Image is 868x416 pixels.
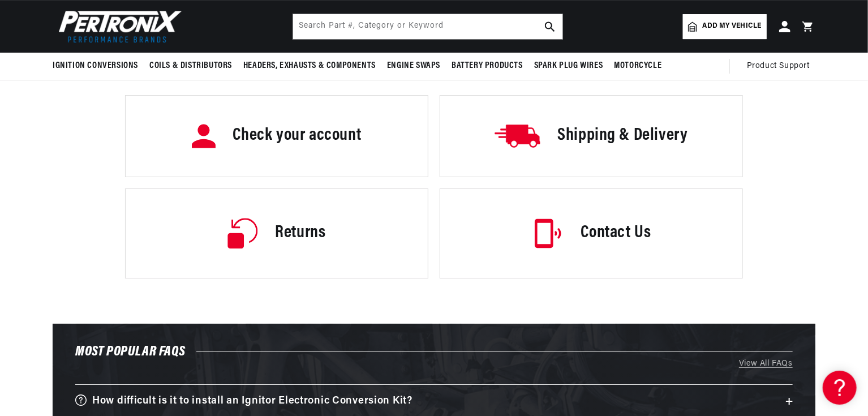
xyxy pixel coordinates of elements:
span: Engine Swaps [387,60,440,72]
span: Product Support [747,60,810,72]
img: Pertronix [53,7,183,46]
span: Most Popular FAQs [75,345,185,359]
input: Search Part #, Category or Keyword [293,14,562,39]
summary: Battery Products [446,53,528,79]
a: Add my vehicle [683,14,767,39]
summary: Engine Swaps [381,53,446,79]
span: Add my vehicle [703,21,762,32]
h3: Check your account [233,124,361,148]
summary: Ignition Conversions [53,53,144,79]
button: search button [538,14,562,39]
h3: Shipping & Delivery [557,124,687,148]
h3: How difficult is it to install an Ignitor Electronic Conversion Kit? [92,393,412,410]
h3: Returns [275,221,325,245]
h3: Contact Us [581,221,651,245]
img: Contact Us [532,217,564,250]
summary: Product Support [747,53,815,80]
span: Ignition Conversions [53,60,138,72]
span: Coils & Distributors [149,60,232,72]
span: Battery Products [452,60,523,72]
a: Check your account Check your account [125,95,428,177]
summary: Motorcycle [608,53,667,79]
a: Shipping & Delivery Shipping & Delivery [440,95,743,177]
a: View All FAQs [75,358,793,370]
summary: Spark Plug Wires [528,53,609,79]
a: Contact Us Contact Us [440,188,743,278]
summary: Headers, Exhausts & Components [238,53,381,79]
img: Returns [227,218,258,249]
span: Headers, Exhausts & Components [243,60,376,72]
img: Shipping & Delivery [495,125,540,148]
img: Check your account [192,124,216,148]
a: Returns Returns [125,188,428,278]
span: Motorcycle [614,60,661,72]
span: Spark Plug Wires [534,60,603,72]
summary: Coils & Distributors [144,53,238,79]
